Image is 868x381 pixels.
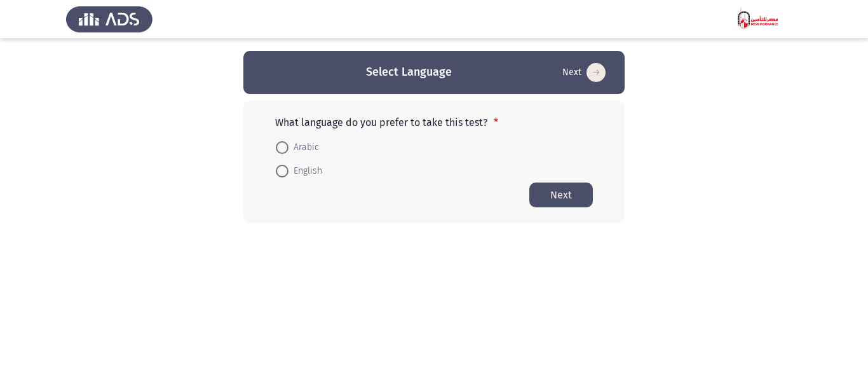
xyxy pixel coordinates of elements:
[288,140,319,155] span: Arabic
[559,62,609,83] button: Start assessment
[366,64,452,80] h3: Select Language
[275,116,593,128] p: What language do you prefer to take this test?
[529,183,593,207] button: Start assessment
[288,163,322,179] span: English
[66,1,153,37] img: Assess Talent Management logo
[715,1,802,37] img: Assessment logo of MIC - BA Focus 6 Module Assessment (EN/AR) - Tue Feb 21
